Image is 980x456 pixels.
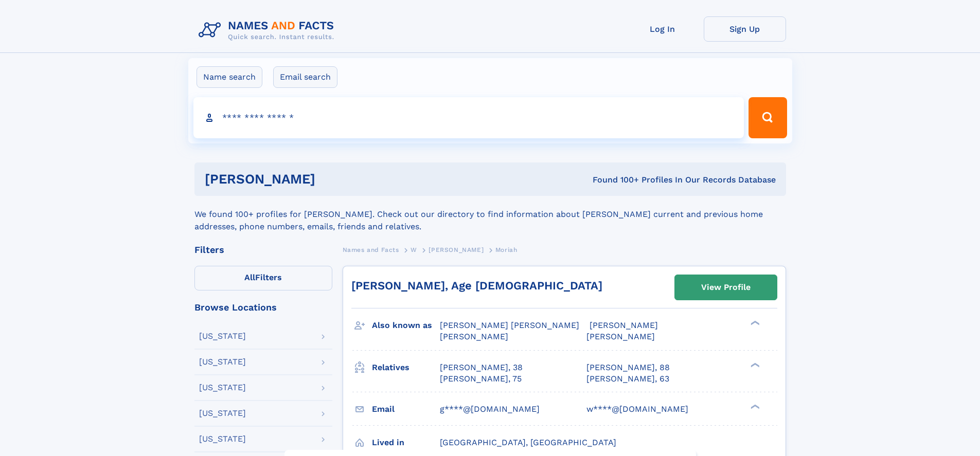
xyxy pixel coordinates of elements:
[199,358,246,366] div: [US_STATE]
[440,332,508,341] span: [PERSON_NAME]
[372,434,440,451] h3: Lived in
[586,362,670,373] a: [PERSON_NAME], 88
[273,66,337,88] label: Email search
[343,243,399,256] a: Names and Facts
[429,243,484,256] a: [PERSON_NAME]
[621,16,704,42] a: Log In
[675,275,777,300] a: View Profile
[495,246,518,253] span: Moriah
[205,173,454,186] h1: [PERSON_NAME]
[701,276,751,299] div: View Profile
[440,362,523,373] a: [PERSON_NAME], 38
[440,320,579,330] span: [PERSON_NAME] [PERSON_NAME]
[748,403,760,410] div: ❯
[748,320,760,326] div: ❯
[454,174,776,186] div: Found 100+ Profiles In Our Records Database
[199,409,246,417] div: [US_STATE]
[372,359,440,376] h3: Relatives
[194,266,332,290] label: Filters
[197,66,262,88] label: Name search
[440,373,522,385] a: [PERSON_NAME], 75
[704,16,786,42] a: Sign Up
[199,384,246,392] div: [US_STATE]
[193,97,744,138] input: search input
[429,246,484,253] span: [PERSON_NAME]
[748,361,760,368] div: ❯
[194,245,332,254] div: Filters
[749,97,787,138] button: Search Button
[372,400,440,418] h3: Email
[244,272,255,282] span: All
[351,279,602,292] a: [PERSON_NAME], Age [DEMOGRAPHIC_DATA]
[194,16,343,44] img: Logo Names and Facts
[586,332,655,341] span: [PERSON_NAME]
[586,373,669,385] a: [PERSON_NAME], 63
[590,320,658,330] span: [PERSON_NAME]
[411,246,417,253] span: W
[440,437,616,447] span: [GEOGRAPHIC_DATA], [GEOGRAPHIC_DATA]
[372,317,440,334] h3: Also known as
[199,332,246,340] div: [US_STATE]
[194,196,786,233] div: We found 100+ profiles for [PERSON_NAME]. Check out our directory to find information about [PERS...
[411,243,417,256] a: W
[194,303,332,312] div: Browse Locations
[199,435,246,443] div: [US_STATE]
